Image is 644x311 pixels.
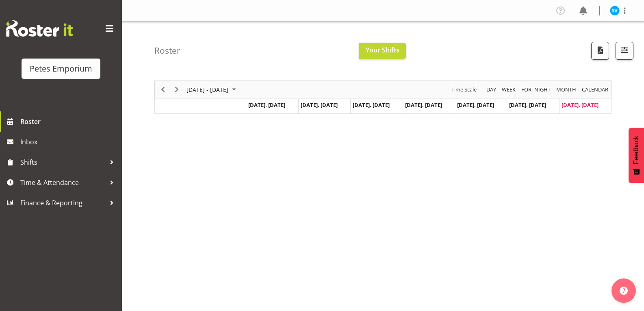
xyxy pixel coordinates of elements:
span: Feedback [633,136,640,164]
img: Rosterit website logo [6,20,73,37]
span: Time & Attendance [20,176,106,189]
div: Petes Emporium [30,63,92,75]
img: sasha-vandervalk6911.jpg [610,6,620,15]
button: Your Shifts [359,43,406,59]
button: Filter Shifts [616,42,633,60]
span: Finance & Reporting [20,197,106,209]
span: Inbox [20,136,118,148]
img: help-xxl-2.png [620,287,628,295]
button: Download a PDF of the roster according to the set date range. [591,42,609,60]
span: Shifts [20,156,106,168]
h4: Roster [154,46,180,55]
button: Feedback - Show survey [629,128,644,183]
span: Your Shifts [366,46,399,54]
span: Roster [20,115,118,128]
